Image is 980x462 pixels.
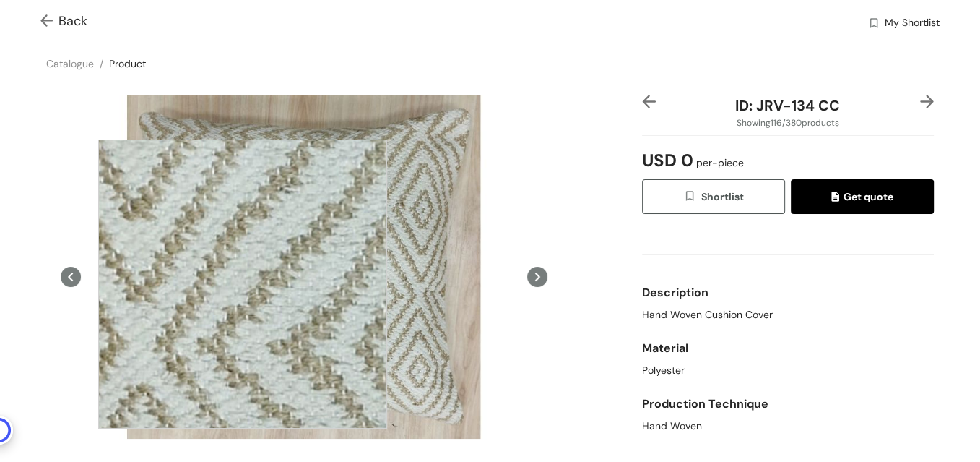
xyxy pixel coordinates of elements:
div: Description [642,278,934,307]
a: Product [109,57,146,70]
button: wishlistShortlist [642,179,785,214]
div: Material [642,334,934,363]
div: Production Technique [642,390,934,419]
span: My Shortlist [885,15,940,33]
span: ID: JRV-134 CC [735,96,840,115]
div: Hand Woven [642,419,934,434]
span: USD 0 [642,142,744,179]
span: Get quote [831,189,893,205]
span: Back [40,12,87,31]
span: / [100,57,103,70]
img: left [642,95,656,108]
span: Shortlist [683,189,743,205]
div: Polyester [642,363,934,378]
img: wishlist [867,17,880,32]
a: Catalogue [46,57,94,70]
img: Go back [40,14,58,30]
img: quote [831,192,844,205]
span: per-piece [693,156,744,169]
img: wishlist [683,189,701,205]
span: Showing 116 / 380 products [737,116,839,129]
span: Hand Woven Cushion Cover [642,307,773,322]
button: quoteGet quote [791,179,934,214]
img: right [920,95,934,108]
